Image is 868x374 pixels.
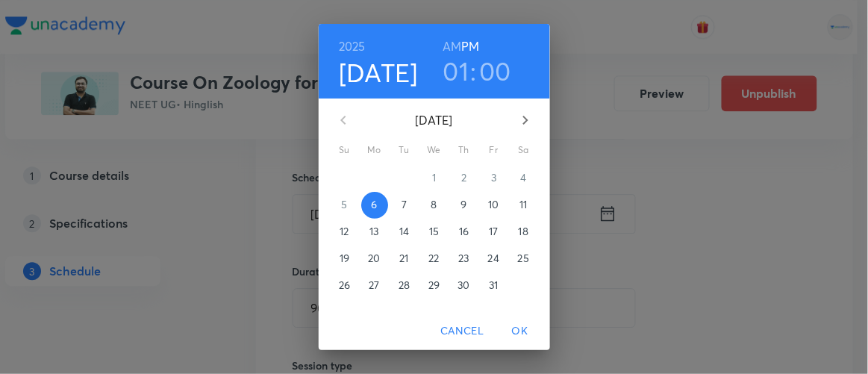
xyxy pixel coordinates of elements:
p: 13 [369,224,378,239]
p: 27 [369,278,379,293]
p: 14 [399,224,409,239]
button: 7 [391,192,418,219]
button: 12 [331,219,358,246]
p: 31 [489,278,498,293]
button: 21 [391,246,418,272]
button: 2025 [339,36,366,57]
button: 01 [443,55,469,87]
button: [DATE] [339,57,418,88]
button: Cancel [434,317,490,345]
span: Cancel [440,322,484,340]
button: 8 [421,192,448,219]
p: 11 [519,197,527,212]
span: Fr [481,143,508,158]
p: 29 [428,278,440,293]
button: 20 [361,246,388,272]
button: 11 [511,192,537,219]
button: 15 [421,219,448,246]
button: 9 [451,192,478,219]
span: Th [451,143,478,158]
button: 27 [361,272,388,299]
button: 23 [451,246,478,272]
button: 25 [511,246,537,272]
p: 22 [428,251,439,266]
span: Mo [361,143,388,158]
p: 24 [488,251,499,266]
p: 12 [340,224,349,239]
p: 10 [488,197,499,212]
button: PM [461,36,479,57]
button: 10 [481,192,508,219]
button: OK [496,317,544,345]
p: 30 [458,278,469,293]
p: 25 [518,251,529,266]
button: 13 [361,219,388,246]
button: AM [443,36,461,57]
p: [DATE] [361,111,508,129]
button: 29 [421,272,448,299]
button: 17 [481,219,508,246]
button: 24 [481,246,508,272]
button: 31 [481,272,508,299]
button: 00 [480,55,512,87]
p: 16 [459,224,469,239]
button: 14 [391,219,418,246]
p: 9 [460,197,466,212]
span: Tu [391,143,418,158]
p: 17 [489,224,498,239]
p: 19 [340,251,349,266]
p: 21 [399,251,408,266]
p: 28 [399,278,410,293]
button: 19 [331,246,358,272]
button: 18 [511,219,537,246]
p: 20 [368,251,380,266]
span: We [421,143,448,158]
button: 26 [331,272,358,299]
span: Su [331,143,358,158]
p: 7 [402,197,407,212]
p: 15 [429,224,439,239]
button: 28 [391,272,418,299]
button: 16 [451,219,478,246]
p: 6 [371,197,377,212]
p: 26 [339,278,350,293]
button: 30 [451,272,478,299]
p: 23 [458,251,469,266]
span: Sa [511,143,537,158]
p: 18 [519,224,528,239]
h3: : [470,55,476,87]
p: 8 [431,197,437,212]
button: 22 [421,246,448,272]
button: 6 [361,192,388,219]
span: OK [502,322,538,340]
